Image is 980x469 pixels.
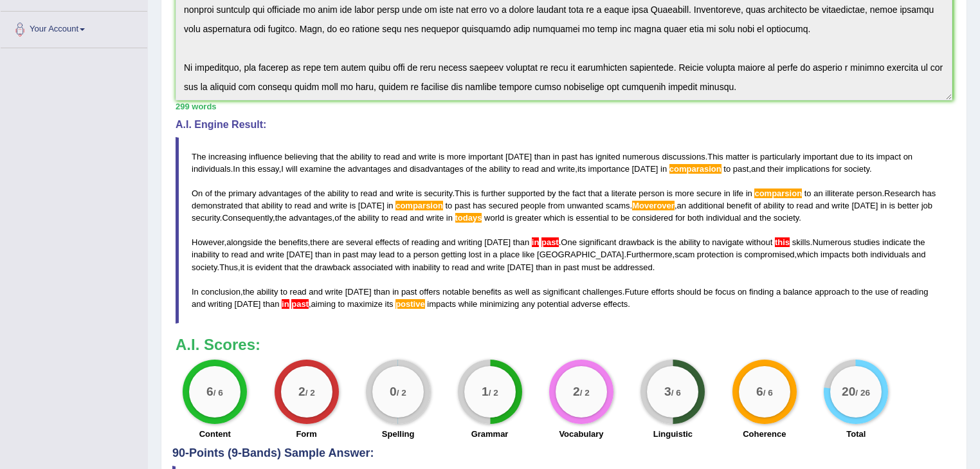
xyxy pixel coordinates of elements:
[344,213,356,223] span: the
[259,189,302,198] span: advantages
[675,213,685,223] span: for
[395,201,443,210] span: Possible spelling mistake found. (did you mean: comparison)
[176,137,952,324] blockquote: . . , , , . . . . , . , , . , , . . . , , . , . , . , .
[295,201,311,210] span: read
[831,201,849,210] span: write
[880,201,887,210] span: in
[413,250,439,259] span: person
[743,428,786,440] label: Coherence
[732,189,743,198] span: life
[192,152,206,161] span: The
[547,189,556,198] span: by
[275,213,287,223] span: the
[921,201,932,210] span: job
[447,152,466,161] span: more
[804,189,812,198] span: to
[774,213,799,223] span: society
[284,262,298,272] span: that
[473,189,478,198] span: is
[219,262,238,272] span: Thus
[903,152,912,161] span: on
[844,164,870,174] span: society
[192,213,220,223] span: security
[723,164,730,174] span: to
[653,428,693,440] label: Linguistic
[567,213,573,223] span: is
[226,237,262,247] span: alongside
[383,152,400,161] span: read
[749,287,774,297] span: finding
[626,250,673,259] span: Furthermore
[397,250,404,259] span: to
[442,262,449,272] span: to
[861,287,873,297] span: the
[751,164,765,174] span: and
[507,262,534,272] span: [DATE]
[621,213,630,223] span: be
[263,299,279,309] span: than
[813,189,822,198] span: an
[513,164,520,174] span: to
[754,201,761,210] span: of
[281,164,284,174] span: I
[703,287,712,297] span: be
[676,287,701,297] span: should
[815,287,849,297] span: approach
[300,164,331,174] span: examine
[558,164,575,174] span: write
[846,428,866,440] label: Total
[513,237,529,247] span: than
[346,237,373,247] span: several
[386,201,393,210] span: in
[249,152,282,161] span: influence
[891,287,898,297] span: of
[561,237,577,247] span: One
[382,428,415,440] label: Spelling
[783,287,813,297] span: balance
[815,201,830,210] span: and
[201,287,240,297] span: conclusion
[320,152,334,161] span: that
[537,250,624,259] span: [GEOGRAPHIC_DATA]
[473,201,486,210] span: has
[882,237,911,247] span: indicate
[866,152,874,161] span: its
[381,213,388,223] span: to
[332,237,344,247] span: are
[900,287,928,297] span: reading
[379,250,395,259] span: lead
[243,287,255,297] span: the
[583,287,622,297] span: challenges
[667,189,673,198] span: is
[192,250,219,259] span: inability
[922,189,936,198] span: has
[812,237,851,247] span: Numerous
[567,201,603,210] span: unwanted
[289,213,332,223] span: advantages
[242,164,255,174] span: this
[541,237,559,247] span: Did you mean: “in the past”?
[245,201,259,210] span: that
[379,189,394,198] span: and
[214,189,226,198] span: the
[410,213,424,223] span: and
[746,237,772,247] span: without
[763,201,785,210] span: ability
[657,237,662,247] span: is
[588,189,603,198] span: that
[561,152,577,161] span: past
[301,262,313,272] span: the
[675,250,694,259] span: scam
[410,164,464,174] span: disadvantages
[803,152,837,161] span: important
[760,152,801,161] span: particularly
[208,299,232,309] span: writing
[484,213,504,223] span: world
[472,287,502,297] span: benefits
[264,237,276,247] span: the
[775,237,790,247] span: The demonstrative ‘this’ may not agree with the plural noun ‘skills’. Did you mean “these”?
[712,237,743,247] span: navigate
[669,164,721,174] span: Possible spelling mistake found. (did you mean: comparison)
[401,287,417,297] span: past
[334,164,345,174] span: the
